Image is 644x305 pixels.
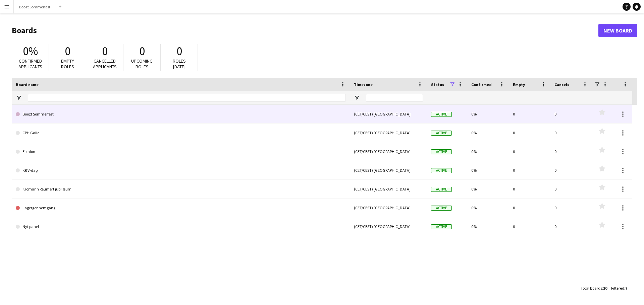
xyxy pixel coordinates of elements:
div: 0% [467,180,509,198]
span: Upcoming roles [131,58,153,70]
span: Active [431,206,452,211]
span: Cancels [554,82,569,87]
div: 0 [509,124,550,142]
span: Active [431,131,452,136]
input: Timezone Filter Input [366,94,423,102]
span: Roles [DATE] [173,58,186,70]
span: Active [431,149,452,154]
div: 0% [467,105,509,123]
span: Active [431,224,452,229]
div: (CET/CEST) [GEOGRAPHIC_DATA] [350,180,427,198]
div: 0 [550,180,592,198]
span: 0 [176,44,182,59]
div: 0 [509,142,550,161]
span: Active [431,112,452,117]
div: (CET/CEST) [GEOGRAPHIC_DATA] [350,217,427,236]
span: 0% [23,44,38,59]
a: New Board [598,24,637,37]
span: Empty roles [61,58,74,70]
div: 0 [509,161,550,179]
h1: Boards [12,25,598,35]
span: Filtered [611,286,624,291]
div: 0 [509,199,550,217]
span: Total Boards [581,286,602,291]
span: Empty [513,82,525,87]
a: KR V-dag [16,161,346,180]
div: 0% [467,124,509,142]
a: Boozt Sommerfest [16,105,346,124]
div: (CET/CEST) [GEOGRAPHIC_DATA] [350,105,427,123]
div: 0 [550,161,592,179]
div: (CET/CEST) [GEOGRAPHIC_DATA] [350,142,427,161]
div: 0% [467,142,509,161]
span: 0 [102,44,108,59]
div: 0% [467,217,509,236]
span: Cancelled applicants [93,58,117,70]
span: 20 [603,286,607,291]
span: Confirmed [471,82,492,87]
div: 0 [550,142,592,161]
button: Open Filter Menu [354,95,360,101]
div: (CET/CEST) [GEOGRAPHIC_DATA] [350,161,427,179]
span: 7 [625,286,627,291]
button: Boozt Sommerfest [14,0,56,13]
span: Timezone [354,82,373,87]
div: 0 [509,180,550,198]
div: (CET/CEST) [GEOGRAPHIC_DATA] [350,124,427,142]
a: Kromann Reumert jubilæum [16,180,346,199]
div: (CET/CEST) [GEOGRAPHIC_DATA] [350,199,427,217]
span: Active [431,187,452,192]
button: Open Filter Menu [16,95,22,101]
div: 0 [509,105,550,123]
input: Board name Filter Input [28,94,346,102]
span: Confirmed applicants [18,58,42,70]
span: Active [431,168,452,173]
a: Lagergennemgang [16,199,346,217]
span: 0 [65,44,70,59]
span: 0 [139,44,145,59]
a: CPH Galla [16,124,346,142]
span: Status [431,82,444,87]
div: 0% [467,161,509,179]
div: : [581,282,607,295]
div: 0 [550,124,592,142]
div: : [611,282,627,295]
div: 0 [550,199,592,217]
span: Board name [16,82,39,87]
a: Nyt panel [16,217,346,236]
div: 0 [550,217,592,236]
div: 0 [509,217,550,236]
div: 0% [467,199,509,217]
div: 0 [550,105,592,123]
a: Epinion [16,142,346,161]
